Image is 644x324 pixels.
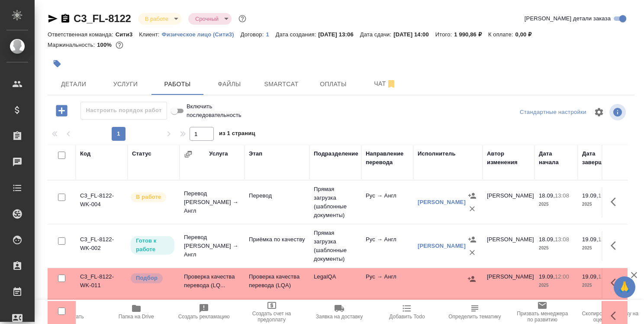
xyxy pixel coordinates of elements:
td: C3_FL-8122-WK-011 [76,268,128,298]
div: Дата начала [539,149,573,167]
button: Создать счет на предоплату [238,300,305,324]
p: 13:08 [555,236,569,243]
div: Этап [249,149,262,158]
span: Папка на Drive [119,314,154,320]
a: [PERSON_NAME] [418,243,466,249]
button: Удалить [466,246,479,259]
button: Сгруппировать [184,150,193,159]
button: Призвать менеджера по развитию [509,300,576,324]
p: Приёмка по качеству [249,235,305,244]
span: Чат [364,78,406,89]
p: 2025 [582,200,617,209]
div: Подразделение [314,149,358,158]
a: 1 [266,30,275,38]
p: Маржинальность: [48,42,97,48]
p: Дата создания: [276,31,318,38]
p: 0,00 ₽ [515,31,538,38]
button: Добавить тэг [48,54,67,73]
span: Smartcat [261,79,302,90]
div: Услуга [209,149,228,158]
p: 2025 [539,244,573,253]
td: [PERSON_NAME] [483,268,535,298]
div: Исполнитель может приступить к работе [130,235,175,256]
p: 18.09, [539,192,555,199]
p: Сити3 [116,31,139,38]
div: Можно подбирать исполнителей [130,272,175,284]
td: [PERSON_NAME] [483,187,535,217]
span: Скопировать ссылку на оценку заказа [582,311,639,323]
button: Создать рекламацию [170,300,238,324]
p: 13:00 [598,273,612,280]
button: Добавить работу [50,102,74,120]
span: Создать счет на предоплату [243,311,300,323]
td: Прямая загрузка (шаблонные документы) [309,181,361,224]
td: Прямая загрузка (шаблонные документы) [309,224,361,268]
td: LegalQA [309,268,361,298]
div: Направление перевода [366,149,409,167]
span: Заявка на доставку [316,314,363,320]
p: 19.09, [539,273,555,280]
p: Ответственная команда: [48,31,116,38]
button: Здесь прячутся важные кнопки [605,272,626,293]
span: из 1 страниц [219,128,255,141]
p: 12:00 [555,273,569,280]
td: Рус → Англ [361,231,413,261]
p: Дата сдачи: [360,31,393,38]
div: Код [80,149,90,158]
p: 13:08 [555,192,569,199]
p: В работе [136,193,161,201]
p: Клиент: [139,31,161,38]
td: Рус → Англ [361,268,413,298]
div: split button [518,106,589,119]
span: Определить тематику [448,314,501,320]
span: Создать рекламацию [178,314,230,320]
p: 2025 [582,281,617,290]
button: Срочный [193,15,221,23]
div: Автор изменения [487,149,530,167]
div: Исполнитель [418,149,456,158]
button: Здесь прячутся важные кнопки [605,191,626,212]
div: Исполнитель выполняет работу [130,191,175,203]
button: Назначить [466,189,479,202]
span: Файлы [209,79,250,90]
p: Физическое лицо (Сити3) [162,31,241,38]
p: 2025 [539,281,573,290]
td: Проверка качества перевода (LQ... [180,268,245,298]
button: Скопировать ссылку для ЯМессенджера [48,13,58,24]
button: Заявка на доставку [306,300,373,324]
td: Рус → Англ [361,187,413,217]
p: Проверка качества перевода (LQA) [249,272,305,290]
button: Удалить [466,202,479,215]
button: Назначить [465,272,478,285]
span: Работы [157,79,198,90]
span: Настроить таблицу [589,102,609,123]
p: 2025 [539,200,573,209]
td: [PERSON_NAME] [483,231,535,261]
span: 🙏 [617,278,632,296]
span: Посмотреть информацию [609,104,628,120]
button: Добавить Todo [373,300,441,324]
td: C3_FL-8122-WK-002 [76,231,128,261]
p: К оплате: [488,31,515,38]
span: Оплаты [312,79,354,90]
td: C3_FL-8122-WK-004 [76,187,128,217]
div: В работе [138,13,181,25]
p: 1 [266,31,275,38]
button: Назначить [466,233,479,246]
button: Скопировать ссылку [60,13,71,24]
p: 2025 [582,244,617,253]
p: Итого: [435,31,454,38]
p: Готов к работе [136,237,169,254]
span: Услуги [105,79,146,90]
p: 14:00 [598,236,612,243]
a: C3_FL-8122 [74,13,131,24]
p: 19.09, [582,273,598,280]
p: 18.09, [539,236,555,243]
p: 19.09, [582,192,598,199]
td: Перевод [PERSON_NAME] → Англ [180,229,245,263]
button: 🙏 [614,276,635,298]
span: [PERSON_NAME] детали заказа [525,14,611,23]
span: Включить последовательность [187,102,241,120]
a: [PERSON_NAME] [418,199,466,205]
p: 100% [97,42,114,48]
